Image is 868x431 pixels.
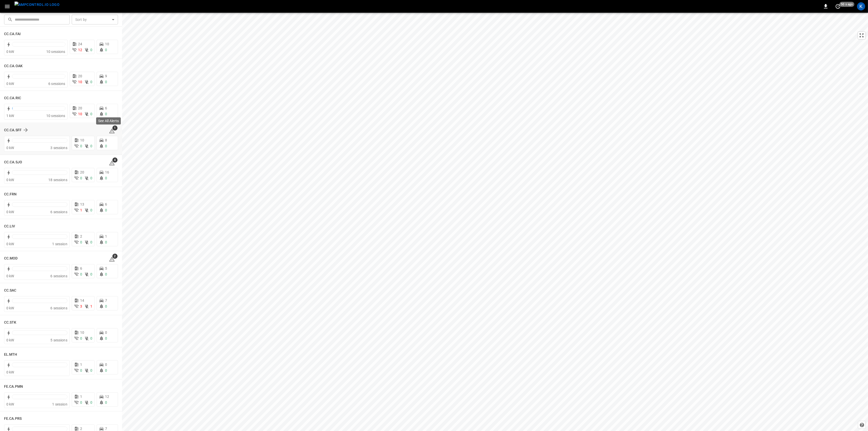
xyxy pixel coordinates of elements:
span: 0 [80,144,82,148]
span: 2 [80,234,82,238]
span: 0 [105,112,107,116]
span: 3 [80,304,82,308]
span: 12 [105,395,109,399]
span: 14 [80,298,84,303]
span: 0 [90,176,92,180]
span: 10 [80,331,84,335]
h6: FE.CA.PRS [4,416,22,422]
span: 0 kW [6,242,14,246]
span: 0 [105,240,107,244]
h6: CC.FRN [4,192,17,197]
span: 0 [90,80,92,84]
span: 12 [78,48,82,52]
span: 1 [105,234,107,238]
span: 0 kW [6,82,14,86]
span: 0 [90,272,92,276]
span: 24 [78,42,82,46]
span: 0 kW [6,178,14,182]
span: 1 [80,395,82,399]
span: 7 [105,427,107,431]
span: 0 [90,368,92,372]
h6: CC.LIV [4,224,15,229]
h6: CC.STK [4,320,17,325]
span: 0 [80,400,82,405]
span: 0 [105,331,107,335]
span: 0 [105,80,107,84]
span: 50 s ago [840,2,855,7]
span: 0 [105,304,107,308]
h6: EL.MTH [4,352,17,357]
span: 0 [80,336,82,340]
span: 0 [105,336,107,340]
span: 0 [80,368,82,372]
span: 0 [105,144,107,148]
span: 2 [80,427,82,431]
span: 6 sessions [50,210,67,214]
span: 0 [105,176,107,180]
span: 6 [105,202,107,206]
span: 0 [105,368,107,372]
span: 0 kW [6,210,14,214]
span: 0 [80,240,82,244]
span: 10 [78,112,82,116]
span: 2 [112,254,117,259]
span: 10 [105,42,109,46]
span: 1 [80,208,82,212]
span: 0 [105,363,107,367]
img: ampcontrol.io logo [14,2,60,8]
span: 0 [90,48,92,52]
span: 0 kW [6,402,14,406]
span: 8 [105,138,107,142]
span: 1 [90,304,92,308]
span: 0 [90,400,92,405]
span: 6 sessions [50,274,67,278]
h6: CC.CA.FAI [4,31,21,37]
span: 0 kW [6,306,14,310]
span: 20 [78,74,82,78]
span: 0 kW [6,146,14,150]
span: 0 kW [6,50,14,54]
span: 3 sessions [50,146,67,150]
span: 9 [105,74,107,78]
span: 1 kW [6,114,14,118]
span: 0 [90,144,92,148]
span: 10 [78,80,82,84]
h6: CC.SAC [4,288,17,293]
span: 1 session [52,402,67,406]
h6: CC.MOD [4,256,18,261]
p: See All Alerts [98,118,119,123]
span: 10 sessions [46,114,65,118]
span: 20 [80,170,84,174]
span: 0 [80,176,82,180]
span: 0 [90,208,92,212]
span: 13 [80,202,84,206]
h6: CC.CA.SJO [4,160,22,165]
span: 6 sessions [48,82,65,86]
span: 20 [78,106,82,110]
h6: CC.CA.SFF [4,127,22,133]
span: 18 sessions [48,178,67,182]
div: profile-icon [857,2,865,10]
span: 6 [105,106,107,110]
span: 5 [105,266,107,270]
span: 7 [105,298,107,303]
span: 6 [80,266,82,270]
span: 0 [105,48,107,52]
span: 0 kW [6,274,14,278]
h6: CC.CA.OAK [4,63,23,69]
span: 10 [80,138,84,142]
span: 0 [90,336,92,340]
h6: FE.CA.PMN [4,384,23,390]
span: 10 sessions [46,50,65,54]
span: 1 session [52,242,67,246]
span: 0 [105,208,107,212]
span: 5 sessions [50,338,67,342]
span: 1 [80,363,82,367]
span: 0 [90,240,92,244]
span: 0 [105,272,107,276]
span: 4 [112,157,117,163]
span: 0 kW [6,338,14,342]
span: 0 [90,112,92,116]
h6: CC.CA.RIC [4,95,21,101]
span: 0 [80,272,82,276]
